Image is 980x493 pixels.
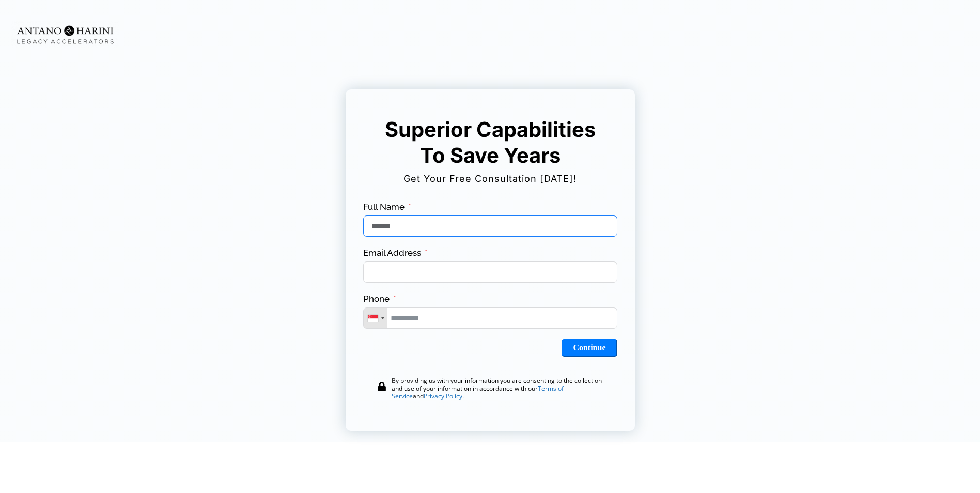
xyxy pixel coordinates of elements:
[362,170,619,188] h2: Get Your Free Consultation [DATE]!
[382,117,598,168] h5: Superior Capabilities To Save Years
[392,384,564,400] a: Terms of Service
[392,377,609,400] div: By providing us with your information you are consenting to the collection and use of your inform...
[364,308,387,328] div: Telephone country code
[363,201,411,213] label: Full Name
[562,339,617,357] button: Continue
[11,21,119,48] img: AH-Logo-Black-Trans
[363,247,428,259] label: Email Address
[363,307,617,329] input: Phone
[363,261,617,283] input: Email Address
[424,392,462,400] a: Privacy Policy
[363,293,396,305] label: Phone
